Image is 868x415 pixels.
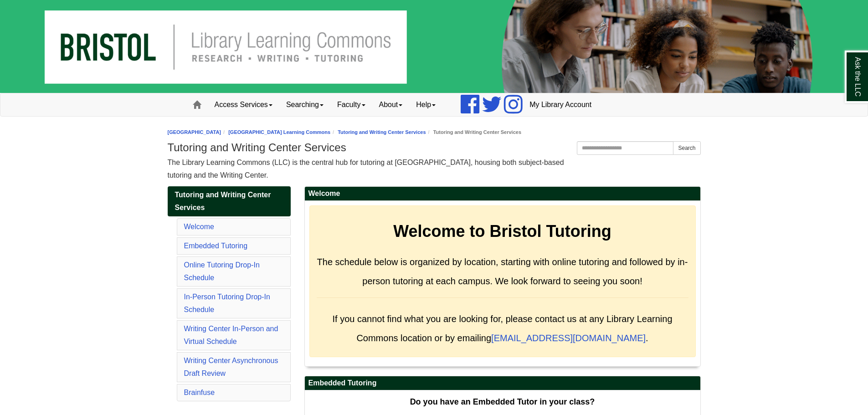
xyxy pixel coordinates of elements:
[168,141,701,154] h1: Tutoring and Writing Center Services
[184,223,214,231] a: Welcome
[305,187,700,201] h2: Welcome
[184,389,215,396] a: Brainfuse
[317,257,688,286] span: The schedule below is organized by location, starting with online tutoring and followed by in-per...
[228,129,330,135] a: [GEOGRAPHIC_DATA] Learning Commons
[372,93,410,116] a: About
[184,357,278,377] a: Writing Center Asynchronous Draft Review
[305,376,700,390] h2: Embedded Tutoring
[393,222,611,241] strong: Welcome to Bristol Tutoring
[168,129,221,135] a: [GEOGRAPHIC_DATA]
[409,93,442,116] a: Help
[184,242,248,250] a: Embedded Tutoring
[330,93,372,116] a: Faculty
[673,141,700,155] button: Search
[168,159,564,179] span: The Library Learning Commons (LLC) is the central hub for tutoring at [GEOGRAPHIC_DATA], housing ...
[426,128,521,137] li: Tutoring and Writing Center Services
[184,293,270,313] a: In-Person Tutoring Drop-In Schedule
[175,191,271,211] span: Tutoring and Writing Center Services
[523,93,598,116] a: My Library Account
[332,314,672,343] span: If you cannot find what you are looking for, please contact us at any Library Learning Commons lo...
[168,128,701,137] nav: breadcrumb
[410,397,595,406] strong: Do you have an Embedded Tutor in your class?
[279,93,330,116] a: Searching
[184,325,278,345] a: Writing Center In-Person and Virtual Schedule
[338,129,426,135] a: Tutoring and Writing Center Services
[491,333,646,343] a: [EMAIL_ADDRESS][DOMAIN_NAME]
[168,186,291,216] a: Tutoring and Writing Center Services
[184,261,260,282] a: Online Tutoring Drop-In Schedule
[208,93,279,116] a: Access Services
